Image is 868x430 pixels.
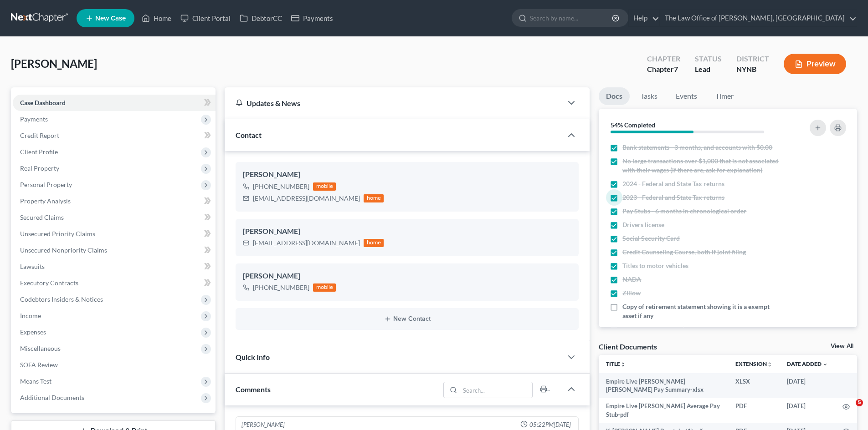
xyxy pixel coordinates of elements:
[599,373,728,398] td: Empire Live [PERSON_NAME] [PERSON_NAME] Pay Summary-xlsx
[708,87,741,105] a: Timer
[622,261,688,270] span: Titles to motor vehicles
[313,283,336,292] div: mobile
[243,226,571,237] div: [PERSON_NAME]
[780,398,835,423] td: [DATE]
[241,420,285,429] div: [PERSON_NAME]
[647,64,680,75] div: Chapter
[236,353,270,361] span: Quick Info
[20,148,58,156] span: Client Profile
[95,15,126,22] span: New Case
[695,54,722,64] div: Status
[530,10,613,26] input: Search by name...
[611,121,655,129] strong: 54% Completed
[236,98,551,108] div: Updates & News
[831,343,853,349] a: View All
[629,10,659,26] a: Help
[13,242,216,258] a: Unsecured Nonpriority Claims
[622,275,641,284] span: NADA
[20,328,46,336] span: Expenses
[20,295,103,303] span: Codebtors Insiders & Notices
[20,230,95,238] span: Unsecured Priority Claims
[235,10,287,26] a: DebtorCC
[20,164,59,172] span: Real Property
[20,99,66,106] span: Case Dashboard
[11,57,97,70] span: [PERSON_NAME]
[622,220,664,229] span: Drivers license
[20,361,58,369] span: SOFA Review
[13,357,216,373] a: SOFA Review
[20,197,71,205] span: Property Analysis
[599,87,630,105] a: Docs
[736,64,769,75] div: NYNB
[622,157,785,175] span: No large transactions over $1,000 that is not associated with their wages (if there are, ask for ...
[20,263,45,270] span: Lawsuits
[622,193,724,202] span: 2023 - Federal and State Tax returns
[668,87,704,105] a: Events
[13,127,216,144] a: Credit Report
[622,207,746,216] span: Pay Stubs - 6 months in chronological order
[856,399,863,406] span: 5
[364,194,384,202] div: home
[236,385,271,394] span: Comments
[728,398,780,423] td: PDF
[13,193,216,209] a: Property Analysis
[20,312,41,319] span: Income
[20,344,61,352] span: Miscellaneous
[243,315,571,323] button: New Contact
[287,10,338,26] a: Payments
[622,234,680,243] span: Social Security Card
[647,54,680,64] div: Chapter
[20,279,78,287] span: Executory Contracts
[736,54,769,64] div: District
[695,64,722,75] div: Lead
[243,271,571,282] div: [PERSON_NAME]
[13,226,216,242] a: Unsecured Priority Claims
[20,377,51,385] span: Means Test
[364,239,384,247] div: home
[20,213,64,221] span: Secured Claims
[20,181,72,188] span: Personal Property
[837,399,859,421] iframe: Intercom live chat
[674,65,678,73] span: 7
[599,398,728,423] td: Empire Live [PERSON_NAME] Average Pay Stub-pdf
[253,182,309,191] div: [PHONE_NUMBER]
[253,238,360,248] div: [EMAIL_ADDRESS][DOMAIN_NAME]
[622,248,746,257] span: Credit Counseling Course, both if joint filing
[243,169,571,180] div: [PERSON_NAME]
[313,182,336,191] div: mobile
[633,87,665,105] a: Tasks
[622,302,785,320] span: Copy of retirement statement showing it is a exempt asset if any
[13,95,216,111] a: Case Dashboard
[13,209,216,226] a: Secured Claims
[728,373,780,398] td: XLSX
[822,362,828,367] i: expand_more
[622,325,785,343] span: Additional Creditors (Medical, or Creditors not on Credit Report)
[20,246,107,254] span: Unsecured Nonpriority Claims
[622,288,641,298] span: Zillow
[622,143,772,152] span: Bank statements - 3 months, and accounts with $0.00
[13,275,216,291] a: Executory Contracts
[20,115,48,123] span: Payments
[253,194,360,203] div: [EMAIL_ADDRESS][DOMAIN_NAME]
[460,382,533,398] input: Search...
[176,10,235,26] a: Client Portal
[767,362,772,367] i: unfold_more
[784,54,846,74] button: Preview
[13,258,216,275] a: Lawsuits
[529,420,571,429] span: 05:22PM[DATE]
[137,10,176,26] a: Home
[599,342,657,351] div: Client Documents
[253,283,309,292] div: [PHONE_NUMBER]
[20,132,59,139] span: Credit Report
[787,360,828,367] a: Date Added expand_more
[20,394,84,401] span: Additional Documents
[236,131,262,139] span: Contact
[622,179,724,188] span: 2024 - Federal and State Tax returns
[735,360,772,367] a: Extensionunfold_more
[620,362,626,367] i: unfold_more
[780,373,835,398] td: [DATE]
[660,10,857,26] a: The Law Office of [PERSON_NAME], [GEOGRAPHIC_DATA]
[606,360,626,367] a: Titleunfold_more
